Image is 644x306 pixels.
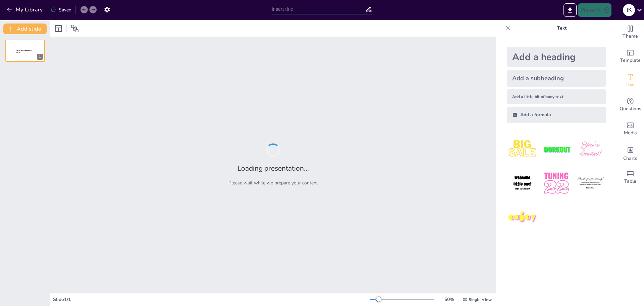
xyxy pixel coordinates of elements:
[623,33,638,40] span: Theme
[626,81,635,88] span: Text
[237,164,309,173] h2: Loading presentation...
[623,3,635,17] button: i k
[507,168,538,199] img: 4.jpeg
[541,134,572,165] img: 2.jpeg
[617,93,644,117] div: Get real-time input from your audience
[53,296,370,303] div: Slide 1 / 1
[623,155,637,162] span: Charts
[507,202,538,233] img: 7.jpeg
[563,3,577,17] button: Export to PowerPoint
[469,297,492,302] span: Single View
[507,107,606,123] div: Add a formula
[617,44,644,69] div: Add ready made slides
[617,69,644,93] div: Add text boxes
[37,54,43,60] div: 1
[620,57,641,64] span: Template
[575,168,606,199] img: 6.jpeg
[617,20,644,44] div: Change the overall theme
[624,129,637,137] span: Media
[53,23,64,34] div: Layout
[16,50,32,53] span: Sendsteps presentation editor
[541,168,572,199] img: 5.jpeg
[272,4,365,14] input: Insert title
[624,178,636,185] span: Table
[617,117,644,141] div: Add images, graphics, shapes or video
[71,25,79,33] span: Position
[5,40,45,62] div: 1
[623,4,635,16] div: i k
[228,180,318,186] p: Please wait while we prepare your content
[617,165,644,189] div: Add a table
[3,24,47,34] button: Add slide
[507,70,606,87] div: Add a subheading
[507,47,606,67] div: Add a heading
[5,4,46,15] button: My Library
[441,296,457,303] div: 50 %
[620,105,641,113] span: Questions
[507,89,606,104] div: Add a little bit of body text
[575,134,606,165] img: 3.jpeg
[617,141,644,165] div: Add charts and graphs
[578,3,611,17] button: Present
[51,7,71,13] div: Saved
[507,134,538,165] img: 1.jpeg
[514,20,610,36] p: Text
